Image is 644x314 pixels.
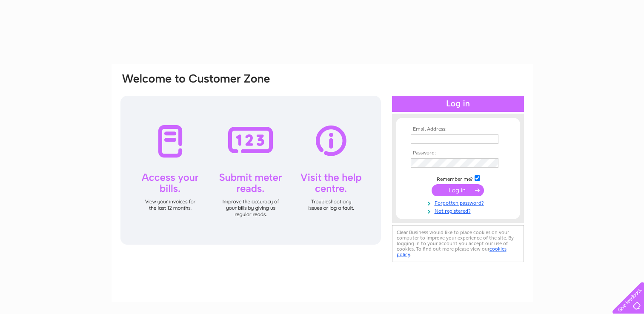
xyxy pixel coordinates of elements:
div: Clear Business would like to place cookies on your computer to improve your experience of the sit... [392,225,524,262]
a: Forgotten password? [411,198,507,206]
input: Submit [432,184,484,196]
th: Email Address: [409,126,507,132]
td: Remember me? [409,174,507,183]
th: Password: [409,150,507,156]
a: Not registered? [411,206,507,214]
a: cookies policy [397,246,507,257]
